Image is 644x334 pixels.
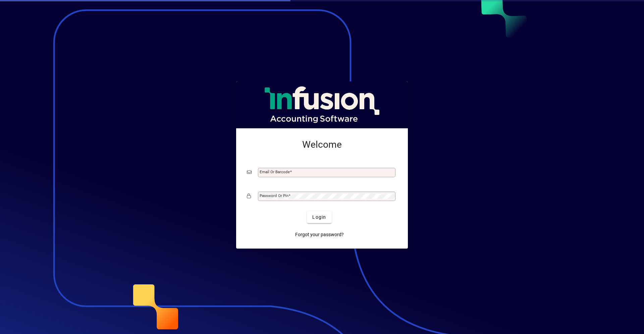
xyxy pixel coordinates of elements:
[312,214,326,221] span: Login
[295,231,344,238] span: Forgot your password?
[260,170,290,174] mat-label: Email or Barcode
[247,139,397,150] h2: Welcome
[260,193,288,198] mat-label: Password or Pin
[292,228,346,241] a: Forgot your password?
[307,211,331,223] button: Login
